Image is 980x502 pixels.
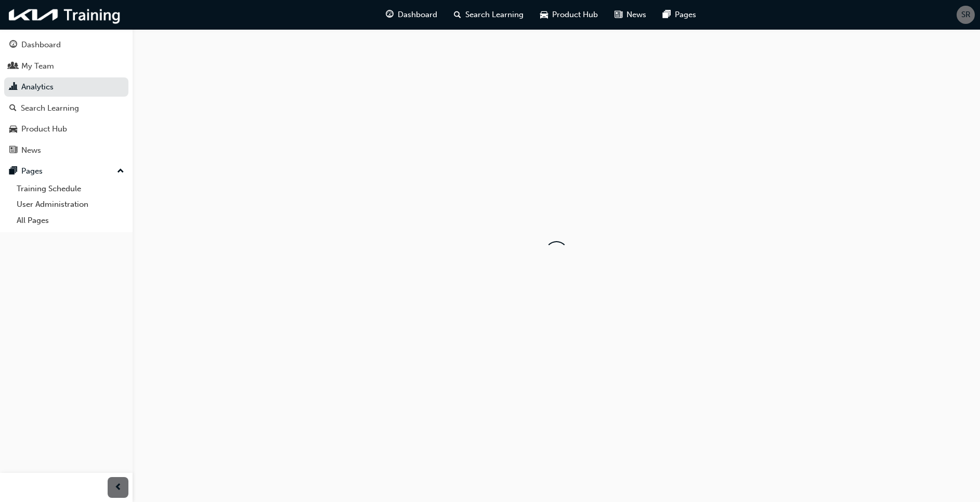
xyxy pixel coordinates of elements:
span: News [626,9,646,21]
div: Search Learning [21,102,79,114]
a: search-iconSearch Learning [446,4,532,25]
a: User Administration [12,196,128,213]
img: kia-training [5,4,125,25]
a: My Team [4,57,128,76]
span: pages-icon [663,8,671,21]
span: car-icon [9,125,17,134]
button: SR [957,6,975,24]
span: pages-icon [9,167,17,176]
span: Product Hub [552,9,598,21]
div: Product Hub [21,123,67,135]
div: News [21,144,41,156]
a: car-iconProduct Hub [532,4,606,25]
span: guage-icon [386,8,394,21]
a: Analytics [4,77,128,97]
span: car-icon [540,8,548,21]
span: search-icon [9,104,17,113]
div: Dashboard [21,39,61,51]
span: search-icon [454,8,461,21]
div: My Team [21,60,54,72]
span: SR [961,9,971,21]
button: Pages [4,162,128,181]
span: people-icon [9,62,17,71]
a: Search Learning [4,99,128,118]
span: Pages [675,9,696,21]
div: Pages [21,165,43,177]
a: pages-iconPages [655,4,704,25]
a: All Pages [12,213,128,229]
a: News [4,141,128,160]
span: chart-icon [9,83,17,92]
span: Dashboard [398,9,437,21]
a: guage-iconDashboard [377,4,446,25]
a: Product Hub [4,120,128,139]
span: up-icon [117,165,124,178]
span: news-icon [9,146,17,155]
a: Dashboard [4,35,128,55]
a: news-iconNews [606,4,655,25]
span: guage-icon [9,41,17,50]
a: Training Schedule [12,181,128,197]
span: Search Learning [465,9,524,21]
button: DashboardMy TeamAnalyticsSearch LearningProduct HubNews [4,33,128,162]
span: prev-icon [114,481,122,494]
span: news-icon [615,8,622,21]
